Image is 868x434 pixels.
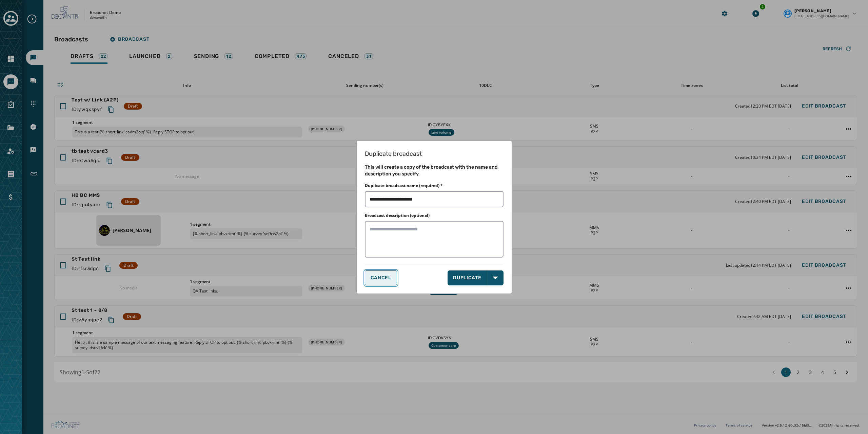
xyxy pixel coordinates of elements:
[365,183,443,188] label: Duplicate broadcast name (required) *
[365,149,504,158] h1: Duplicate broadcast
[371,275,391,281] span: CANCEL
[448,270,487,285] button: DUPLICATE
[365,213,430,218] label: Broadcast description (optional)
[365,164,504,177] h2: This will create a copy of the broadcast with the name and description you specify.
[365,270,397,285] button: CANCEL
